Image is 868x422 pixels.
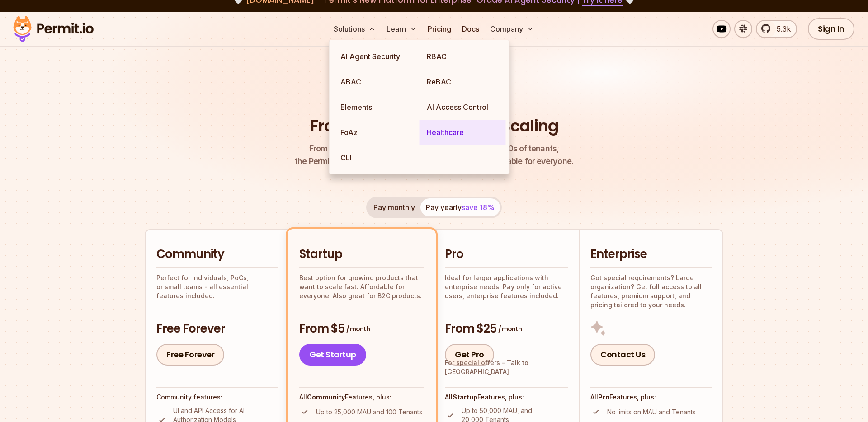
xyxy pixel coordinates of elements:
[156,273,278,300] p: Perfect for individuals, PoCs, or small teams - all essential features included.
[420,44,506,69] a: RBAC
[330,20,379,38] button: Solutions
[498,324,522,333] span: / month
[445,358,568,376] div: For special offers -
[368,198,420,216] button: Pay monthly
[156,344,224,366] a: Free Forever
[299,321,424,337] h3: From $5
[445,393,568,402] h4: All Features, plus:
[156,393,278,402] h4: Community features:
[310,115,558,137] h1: From Free to Predictable Scaling
[445,344,494,366] a: Get Pro
[299,246,424,263] h2: Startup
[445,321,568,337] h3: From $25
[590,344,655,366] a: Contact Us
[156,321,278,337] h3: Free Forever
[420,94,506,120] a: AI Access Control
[156,246,278,263] h2: Community
[445,273,568,300] p: Ideal for larger applications with enterprise needs. Pay only for active users, enterprise featur...
[445,246,568,263] h2: Pro
[299,393,424,402] h4: All Features, plus:
[295,142,573,168] p: the Permit pricing model is simple, transparent, and affordable for everyone.
[590,246,712,263] h2: Enterprise
[333,94,420,120] a: Elements
[9,14,98,44] img: Permit logo
[607,408,696,417] p: No limits on MAU and Tenants
[299,344,366,366] a: Get Startup
[590,273,712,309] p: Got special requirements? Large organization? Get full access to all features, premium support, a...
[333,44,420,69] a: AI Agent Security
[453,393,477,401] strong: Startup
[420,69,506,94] a: ReBAC
[424,20,455,38] a: Pricing
[346,324,370,333] span: / month
[333,120,420,145] a: FoAz
[458,20,483,38] a: Docs
[333,145,420,170] a: CLI
[295,142,573,155] span: From a startup with 100 users to an enterprise with 1000s of tenants,
[808,18,854,40] a: Sign In
[420,120,506,145] a: Healthcare
[383,20,420,38] button: Learn
[771,23,791,34] span: 5.3k
[316,408,422,417] p: Up to 25,000 MAU and 100 Tenants
[590,393,712,402] h4: All Features, plus:
[598,393,609,401] strong: Pro
[307,393,345,401] strong: Community
[333,69,420,94] a: ABAC
[299,273,424,300] p: Best option for growing products that want to scale fast. Affordable for everyone. Also great for...
[756,20,797,38] a: 5.3k
[486,20,538,38] button: Company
